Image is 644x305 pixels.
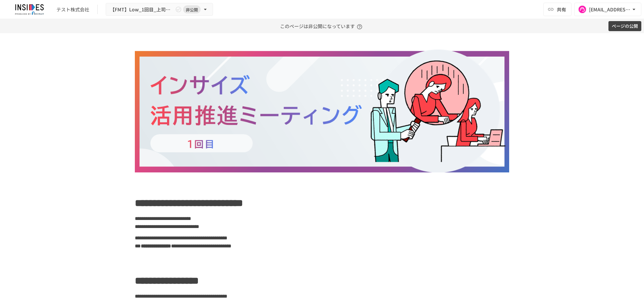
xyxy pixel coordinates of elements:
[56,6,89,13] div: テスト株式会社
[608,21,641,31] button: ページの公開
[280,19,364,33] p: このページは非公開になっています
[135,50,509,172] img: n3lrW9UvygxNbpuFSvD6icYMJCGvGyLesW3JD6UTY7K
[110,5,174,14] span: 【FMT】Low_1回目_上司参加有★インサイズ活用推進ミーティング ～2回目～
[589,5,631,14] div: [EMAIL_ADDRESS][DOMAIN_NAME]
[557,6,566,13] span: 共有
[8,4,51,15] img: JmGSPSkPjKwBq77AtHmwC7bJguQHJlCRQfAXtnx4WuV
[106,3,213,16] button: 【FMT】Low_1回目_上司参加有★インサイズ活用推進ミーティング ～2回目～非公開
[574,3,641,16] button: [EMAIL_ADDRESS][DOMAIN_NAME]
[183,6,201,13] span: 非公開
[543,3,572,16] button: 共有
